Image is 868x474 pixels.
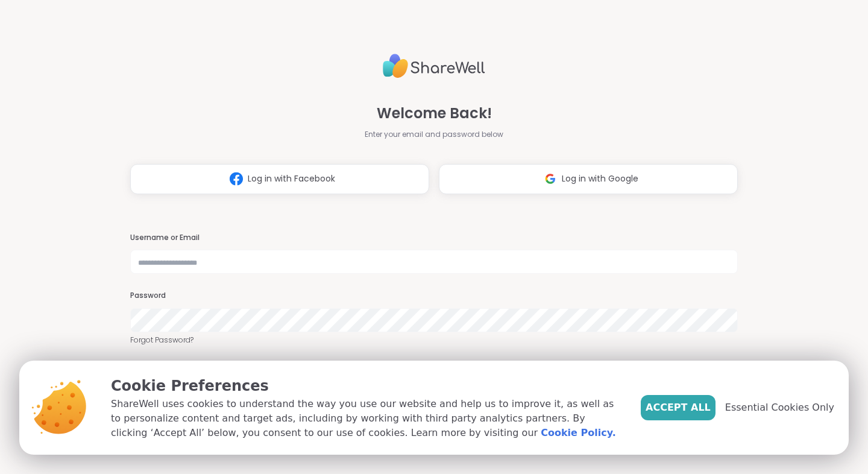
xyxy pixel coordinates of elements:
button: Accept All [641,395,715,420]
span: Accept All [646,400,711,415]
img: ShareWell Logomark [225,168,248,190]
img: ShareWell Logo [383,49,485,83]
button: Log in with Facebook [130,164,429,194]
span: Log in with Google [562,172,638,185]
span: Essential Cookies Only [725,400,834,415]
span: Welcome Back! [377,103,492,124]
span: Log in with Facebook [248,172,335,185]
h3: Password [130,291,738,301]
span: Enter your email and password below [365,129,503,140]
button: Log in with Google [439,164,738,194]
img: ShareWell Logomark [539,168,562,190]
p: Cookie Preferences [111,375,621,397]
a: Forgot Password? [130,335,738,346]
p: ShareWell uses cookies to understand the way you use our website and help us to improve it, as we... [111,397,621,440]
a: Cookie Policy. [541,426,615,440]
h3: Username or Email [130,233,738,243]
